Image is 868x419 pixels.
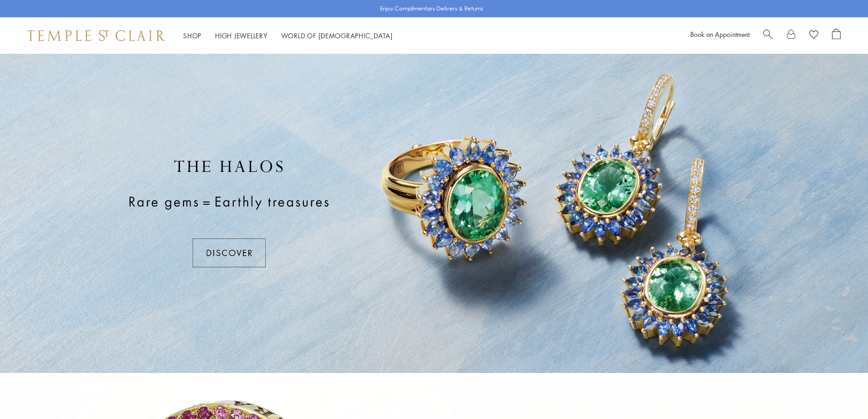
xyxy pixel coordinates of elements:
img: Temple St. Clair [27,30,165,41]
a: Open Shopping Bag [832,29,841,42]
a: Search [763,29,773,42]
a: World of [DEMOGRAPHIC_DATA]World of [DEMOGRAPHIC_DATA] [281,31,393,40]
p: Enjoy Complimentary Delivery & Returns [380,4,483,13]
a: View Wishlist [809,29,818,42]
a: High JewelleryHigh Jewellery [215,31,267,40]
a: Book an Appointment [690,30,750,39]
nav: Main navigation [183,30,393,41]
a: ShopShop [183,31,201,40]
